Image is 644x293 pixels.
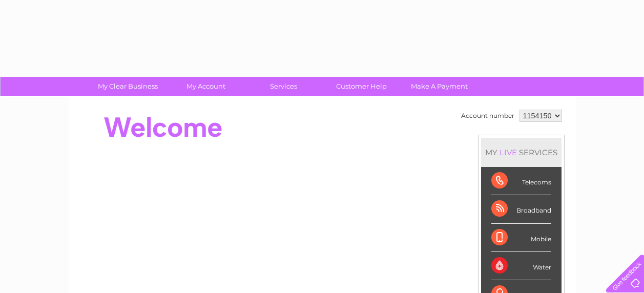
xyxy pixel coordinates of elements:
[491,224,551,252] div: Mobile
[491,167,551,195] div: Telecoms
[459,107,517,124] td: Account number
[481,138,562,167] div: MY SERVICES
[241,77,326,96] a: Services
[491,195,551,223] div: Broadband
[491,252,551,280] div: Water
[497,148,519,157] div: LIVE
[319,77,404,96] a: Customer Help
[163,77,248,96] a: My Account
[397,77,482,96] a: Make A Payment
[86,77,170,96] a: My Clear Business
